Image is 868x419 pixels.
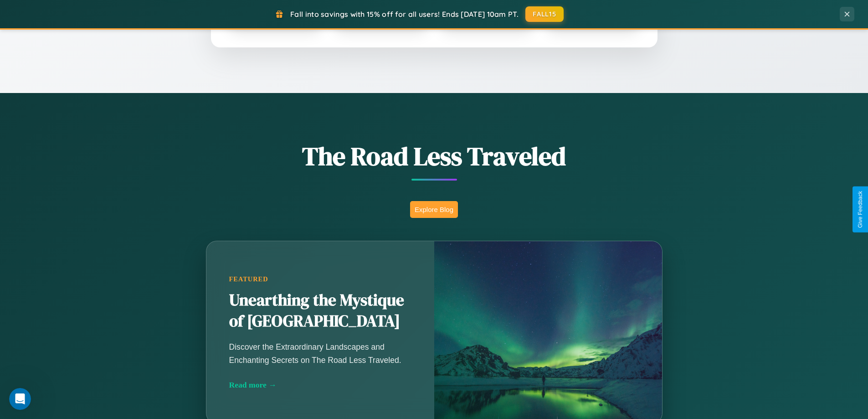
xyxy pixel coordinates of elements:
h1: The Road Less Traveled [161,139,708,174]
div: Give Feedback [857,191,863,228]
button: Explore Blog [410,201,458,218]
span: Fall into savings with 15% off for all users! Ends [DATE] 10am PT. [290,10,519,19]
button: FALL15 [525,6,564,22]
div: Featured [229,275,411,283]
h2: Unearthing the Mystique of [GEOGRAPHIC_DATA] [229,290,411,332]
p: Discover the Extraordinary Landscapes and Enchanting Secrets on The Road Less Traveled. [229,341,411,366]
iframe: Intercom live chat [9,388,31,410]
div: Read more → [229,380,411,390]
